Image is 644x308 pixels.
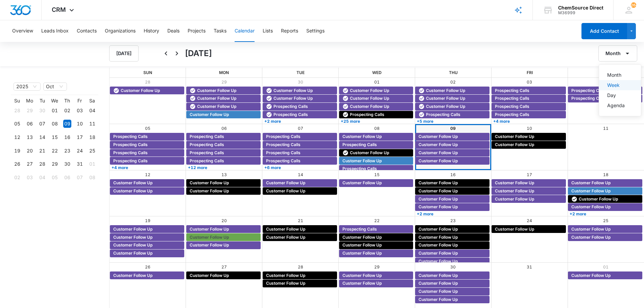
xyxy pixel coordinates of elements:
[599,80,641,90] button: Week
[11,104,23,117] td: 2025-09-28
[36,117,48,131] td: 2025-10-07
[495,103,529,110] span: Prospecting Calls
[63,106,71,115] div: 02
[38,173,46,182] div: 04
[571,188,611,194] span: Customer Follow Up
[51,160,59,168] div: 29
[493,180,564,186] div: Customer Follow Up
[493,88,564,94] div: Prospecting Calls
[417,188,488,194] div: Customer Follow Up
[221,264,227,269] a: 27
[73,98,86,104] th: Fr
[426,103,465,110] span: Customer Follow Up
[571,95,606,101] span: Prospecting Calls
[26,120,34,128] div: 06
[61,98,73,104] th: Th
[86,158,98,171] td: 2025-11-01
[603,264,609,269] a: 01
[296,70,305,75] span: Tue
[495,196,534,202] span: Customer Follow Up
[264,150,335,156] div: Prospecting Calls
[263,165,337,170] a: +6 more
[51,120,59,128] div: 08
[86,104,98,117] td: 2025-10-04
[26,106,34,115] div: 29
[63,147,71,155] div: 23
[113,150,148,156] span: Prospecting Calls
[264,188,335,194] div: Customer Follow Up
[86,98,98,104] th: Sa
[185,47,212,60] h1: [DATE]
[105,20,136,42] button: Organizations
[570,188,641,194] div: Customer Follow Up
[607,83,625,88] div: Week
[112,134,183,140] div: Prospecting Calls
[113,188,152,194] span: Customer Follow Up
[495,134,534,140] span: Customer Follow Up
[450,172,456,177] a: 16
[493,95,564,101] div: Prospecting Calls
[38,133,46,141] div: 14
[417,204,488,210] div: Customer Follow Up
[112,88,183,94] div: Customer Follow Up
[631,2,636,8] span: 2647
[415,119,490,124] a: +5 more
[145,264,150,269] a: 26
[88,120,96,128] div: 11
[527,172,532,177] a: 17
[48,158,61,171] td: 2025-10-29
[52,6,66,13] span: CRM
[264,95,335,101] div: Customer Follow Up
[38,160,46,168] div: 28
[36,104,48,117] td: 2025-09-30
[607,103,625,108] div: Agenda
[197,88,236,94] span: Customer Follow Up
[298,264,303,269] a: 28
[48,171,61,184] td: 2025-11-05
[493,112,564,118] div: Prospecting Calls
[558,10,603,15] div: account id
[51,147,59,155] div: 22
[417,88,488,94] div: Customer Follow Up
[493,188,564,194] div: Customer Follow Up
[143,70,152,75] span: Sun
[419,150,458,156] span: Customer Follow Up
[415,211,490,216] a: +2 more
[570,196,641,202] div: Customer Follow Up
[450,126,456,131] a: 09
[298,172,303,177] a: 14
[48,104,61,117] td: 2025-10-01
[145,126,150,131] a: 05
[341,158,412,164] div: Customer Follow Up
[495,95,529,101] span: Prospecting Calls
[599,100,641,111] button: Agenda
[426,88,465,94] span: Customer Follow Up
[16,83,38,90] span: 2025
[266,150,301,156] span: Prospecting Calls
[188,158,259,164] div: Prospecting Calls
[417,95,488,101] div: Customer Follow Up
[13,147,21,155] div: 19
[417,134,488,140] div: Customer Follow Up
[266,180,305,186] span: Customer Follow Up
[607,73,625,77] div: Month
[38,120,46,128] div: 07
[263,20,273,42] button: Lists
[188,20,206,42] button: Projects
[372,70,382,75] span: Wed
[61,158,73,171] td: 2025-10-30
[266,158,301,164] span: Prospecting Calls
[493,134,564,140] div: Customer Follow Up
[221,218,227,223] a: 20
[264,180,335,186] div: Customer Follow Up
[13,133,21,141] div: 12
[341,103,412,110] div: Customer Follow Up
[48,117,61,131] td: 2025-10-08
[11,117,23,131] td: 2025-10-05
[342,180,382,186] span: Customer Follow Up
[419,142,458,148] span: Customer Follow Up
[495,188,534,194] span: Customer Follow Up
[73,131,86,144] td: 2025-10-17
[63,133,71,141] div: 16
[527,264,532,269] a: 31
